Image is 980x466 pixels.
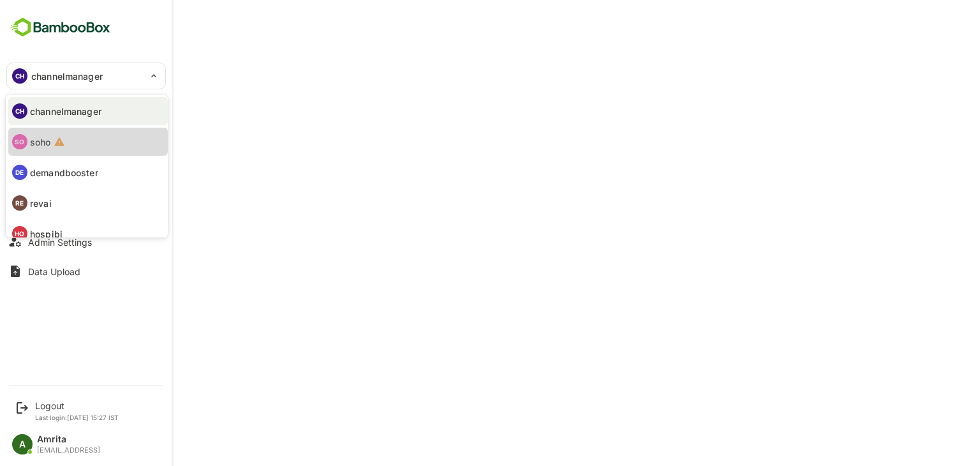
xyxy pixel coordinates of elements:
[12,195,27,211] div: RE
[30,135,51,149] p: soho
[30,227,63,241] p: hospibi
[30,105,101,118] p: channelmanager
[12,226,27,241] div: HO
[12,134,27,149] div: SO
[12,103,27,119] div: CH
[12,165,27,180] div: DE
[30,197,52,210] p: revai
[30,166,98,179] p: demandbooster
